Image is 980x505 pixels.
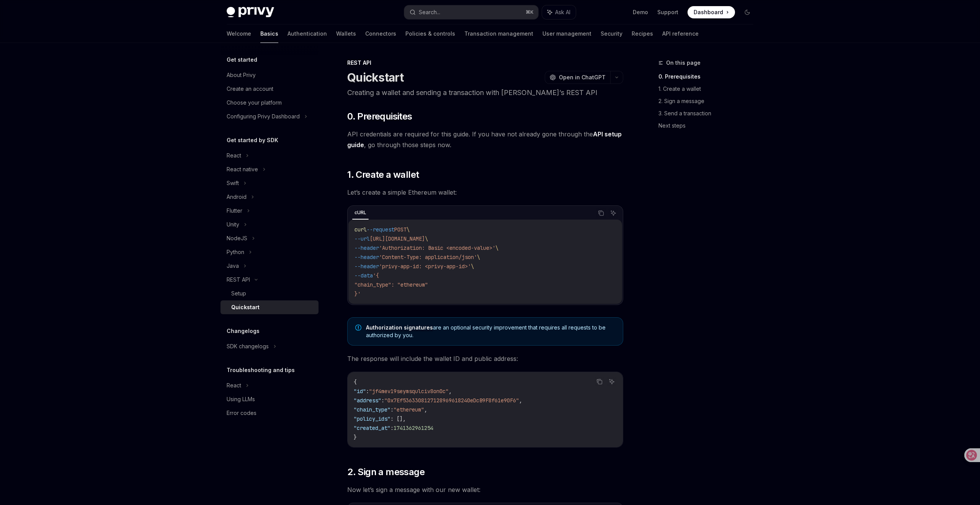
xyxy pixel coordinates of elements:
[633,8,648,16] a: Demo
[354,379,357,385] span: {
[658,83,759,95] a: 1. Create a wallet
[220,287,318,300] a: Setup
[658,95,759,107] a: 2. Sign a message
[227,381,241,390] div: React
[220,82,318,96] a: Create an account
[390,425,394,431] span: :
[227,179,239,188] div: Swift
[227,136,278,145] h5: Get started by SDK
[220,96,318,110] a: Choose your platform
[542,5,576,19] button: Ask AI
[227,220,239,229] div: Unity
[227,7,274,18] img: dark logo
[354,434,357,441] span: }
[658,71,759,83] a: 0. Prerequisites
[608,208,618,218] button: Ask AI
[424,406,427,413] span: ,
[366,324,615,339] span: are an optional security improvement that requires all requests to be authorized by you.
[347,71,404,84] h1: Quickstart
[365,25,396,43] a: Connectors
[227,261,239,271] div: Java
[227,98,282,107] div: Choose your platform
[227,326,260,336] h5: Changelogs
[390,406,394,413] span: :
[658,120,759,132] a: Next steps
[352,208,369,217] div: cURL
[347,59,623,67] div: REST API
[379,263,471,270] span: 'privy-app-id: <privy-app-id>'
[347,129,623,150] span: API credentials are required for this guide. If you have not already gone through the , go throug...
[694,8,723,16] span: Dashboard
[405,25,455,43] a: Policies & controls
[227,25,251,43] a: Welcome
[394,425,433,431] span: 1741362961254
[545,71,610,84] button: Open in ChatGPT
[227,206,242,215] div: Flutter
[227,165,258,174] div: React native
[227,84,273,93] div: Create an account
[601,25,622,43] a: Security
[287,25,327,43] a: Authentication
[477,254,480,261] span: \
[354,272,373,279] span: --data
[354,235,370,242] span: --url
[231,289,246,298] div: Setup
[367,226,394,233] span: --request
[607,377,617,387] button: Ask AI
[354,254,379,261] span: --header
[220,300,318,314] a: Quickstart
[231,303,260,312] div: Quickstart
[227,71,256,80] div: About Privy
[227,192,247,202] div: Android
[260,25,278,43] a: Basics
[220,406,318,420] a: Error codes
[354,281,428,288] span: "chain_type": "ethereum"
[354,290,361,297] span: }'
[542,25,591,43] a: User management
[347,466,425,478] span: 2. Sign a message
[381,397,384,404] span: :
[741,6,753,18] button: Toggle dark mode
[366,324,433,331] a: Authorization signatures
[555,8,570,16] span: Ask AI
[632,25,653,43] a: Recipes
[347,353,623,364] span: The response will include the wallet ID and public address:
[596,208,606,218] button: Copy the contents from the code block
[227,112,300,121] div: Configuring Privy Dashboard
[347,484,623,495] span: Now let’s sign a message with our new wallet:
[354,397,381,404] span: "address"
[666,58,701,67] span: On this page
[495,244,498,251] span: \
[347,187,623,198] span: Let’s create a simple Ethereum wallet:
[379,244,495,251] span: 'Authorization: Basic <encoded-value>'
[384,397,519,404] span: "0x7Ef5363308127128969618240eDcB9F8f61e90F6"
[559,74,606,81] span: Open in ChatGPT
[354,388,366,395] span: "id"
[354,406,390,413] span: "chain_type"
[425,235,428,242] span: \
[369,388,449,395] span: "jf4mev19seymsqulciv8on0c"
[227,151,241,160] div: React
[354,226,367,233] span: curl
[390,415,406,422] span: : [],
[662,25,699,43] a: API reference
[355,325,361,331] svg: Note
[220,68,318,82] a: About Privy
[347,169,419,181] span: 1. Create a wallet
[370,235,425,242] span: [URL][DOMAIN_NAME]
[227,395,255,404] div: Using LLMs
[595,377,604,387] button: Copy the contents from the code block
[227,55,257,64] h5: Get started
[354,415,390,422] span: "policy_ids"
[394,226,407,233] span: POST
[227,342,269,351] div: SDK changelogs
[354,244,379,251] span: --header
[471,263,474,270] span: \
[658,107,759,120] a: 3. Send a transaction
[366,388,369,395] span: :
[227,275,250,284] div: REST API
[227,366,295,375] h5: Troubleshooting and tips
[688,6,735,18] a: Dashboard
[227,234,247,243] div: NodeJS
[354,263,379,270] span: --header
